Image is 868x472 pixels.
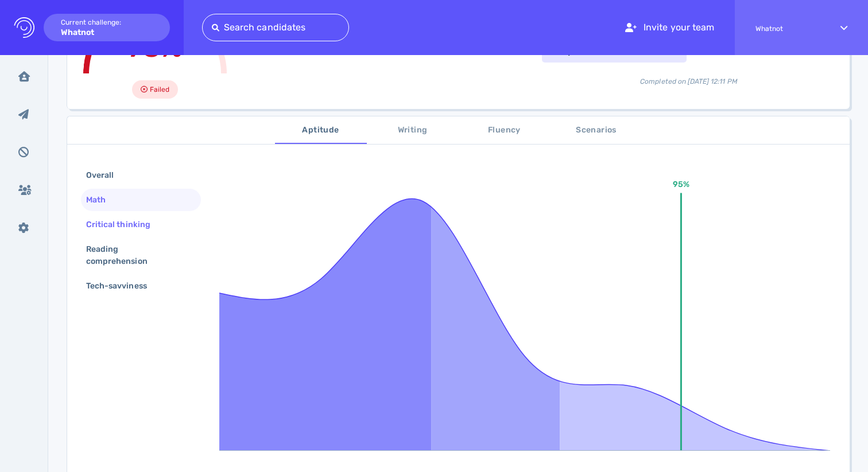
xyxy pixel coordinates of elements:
text: 95% [673,180,689,189]
span: Failed [150,83,169,96]
span: Scenarios [557,123,635,138]
span: Fluency [466,123,544,138]
div: Critical thinking [84,216,164,233]
div: Completed on [DATE] 12:11 PM [542,67,836,87]
div: Reading comprehension [84,241,189,270]
div: Math [84,192,119,208]
span: Writing [374,123,452,138]
div: Overall [84,167,127,184]
div: Tech-savviness [84,278,161,294]
span: Aptitude [282,123,360,138]
span: Whatnot [755,25,820,33]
